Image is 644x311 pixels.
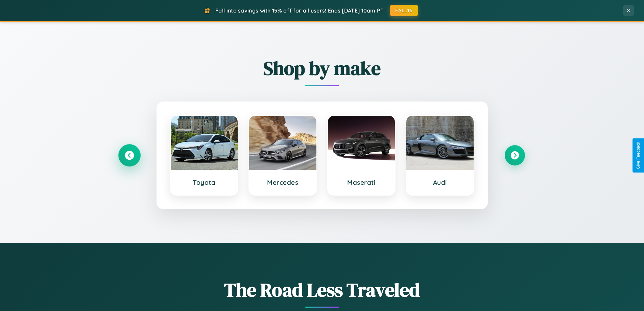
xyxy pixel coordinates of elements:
[119,277,525,303] h1: The Road Less Traveled
[256,178,310,186] h3: Mercedes
[335,178,388,186] h3: Maserati
[177,178,231,186] h3: Toyota
[215,7,385,14] span: Fall into savings with 15% off for all users! Ends [DATE] 10am PT.
[119,55,525,81] h2: Shop by make
[390,5,418,16] button: FALL15
[413,178,467,186] h3: Audi
[636,142,641,169] div: Give Feedback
